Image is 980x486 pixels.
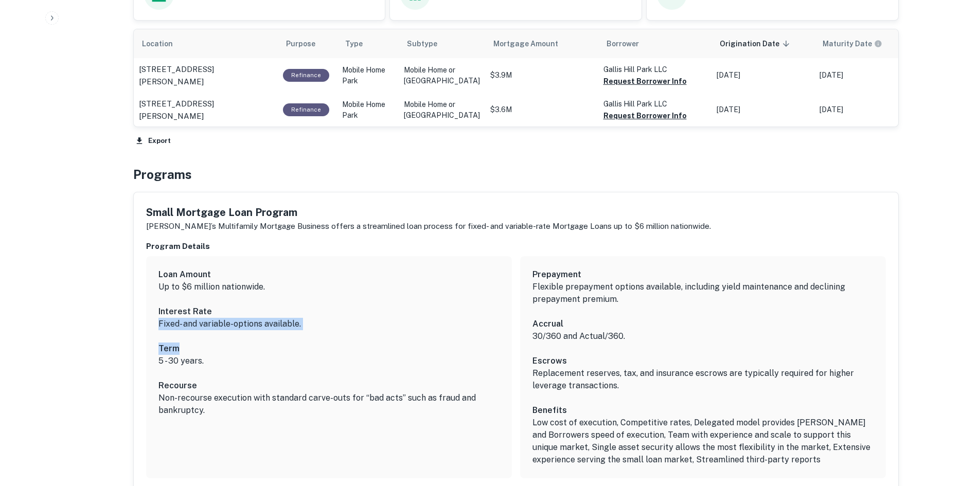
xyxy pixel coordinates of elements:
p: Mobile Home or [GEOGRAPHIC_DATA] [404,65,480,86]
h6: Maturity Date [823,38,872,49]
span: Mortgage Amount [493,38,572,50]
h6: Prepayment [532,268,874,281]
p: [DATE] [717,104,809,115]
p: 30/360 and Actual/360. [532,330,874,343]
th: Maturity dates displayed may be estimated. Please contact the lender for the most accurate maturi... [814,29,917,58]
span: Maturity dates displayed may be estimated. Please contact the lender for the most accurate maturi... [823,38,896,49]
span: Purpose [286,38,329,50]
div: This loan purpose was for refinancing [283,103,329,116]
h6: Program Details [146,241,886,253]
iframe: Chat Widget [929,371,980,420]
h4: Programs [133,165,192,184]
button: Export [133,133,173,149]
p: Mobile Home Park [342,65,394,86]
p: [DATE] [819,104,912,115]
h6: Accrual [532,318,874,330]
button: Request Borrower Info [603,110,687,122]
p: [PERSON_NAME]’s Multifamily Mortgage Business offers a streamlined loan process for fixed- and va... [146,220,711,232]
p: [DATE] [819,70,912,81]
p: Gallis Hill Park LLC [603,98,706,110]
h6: Recourse [158,380,500,392]
th: Type [337,29,399,58]
h6: Loan Amount [158,268,500,281]
th: Subtype [399,29,485,58]
p: $3.9M [490,70,593,81]
h6: Escrows [532,355,874,367]
div: Maturity dates displayed may be estimated. Please contact the lender for the most accurate maturi... [823,38,882,49]
a: [STREET_ADDRESS][PERSON_NAME] [139,63,273,87]
p: Up to $6 million nationwide. [158,281,500,293]
p: Low cost of execution, Competitive rates, Delegated model provides [PERSON_NAME] and Borrowers sp... [532,417,874,466]
a: [STREET_ADDRESS][PERSON_NAME] [139,98,273,122]
p: 5 - 30 years. [158,355,500,367]
span: Location [142,38,186,50]
p: Mobile Home or [GEOGRAPHIC_DATA] [404,99,480,121]
h6: Benefits [532,404,874,417]
th: Mortgage Amount [485,29,598,58]
div: This loan purpose was for refinancing [283,69,329,82]
p: Gallis Hill Park LLC [603,64,706,75]
button: Request Borrower Info [603,75,687,87]
span: Origination Date [720,38,793,50]
p: Replacement reserves, tax, and insurance escrows are typically required for higher leverage trans... [532,367,874,392]
div: scrollable content [134,29,898,127]
p: Non-recourse execution with standard carve-outs for “bad acts” such as fraud and bankruptcy. [158,392,500,417]
th: Purpose [278,29,337,58]
th: Borrower [598,29,711,58]
span: Borrower [607,38,639,50]
h6: Interest Rate [158,305,500,318]
p: $3.6M [490,104,593,115]
span: Subtype [407,38,437,50]
p: Mobile Home Park [342,99,394,121]
p: Flexible prepayment options available, including yield maintenance and declining prepayment premium. [532,281,874,305]
th: Origination Date [711,29,814,58]
h6: Term [158,343,500,355]
span: Type [345,38,363,50]
p: [DATE] [717,70,809,81]
p: Fixed- and variable-options available. [158,318,500,330]
th: Location [134,29,278,58]
h5: Small Mortgage Loan Program [146,205,711,220]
